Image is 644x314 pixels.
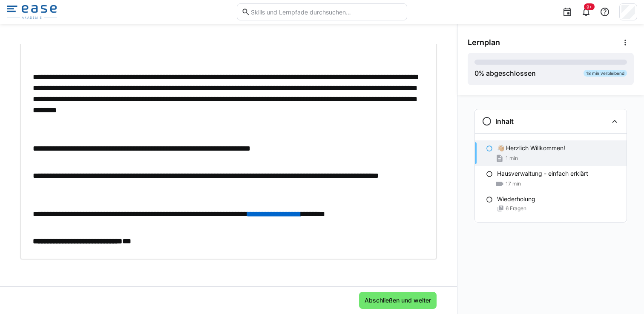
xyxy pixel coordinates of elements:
span: 17 min [506,180,521,187]
span: 9+ [586,4,592,9]
p: Hausverwaltung - einfach erklärt [497,169,588,178]
h3: Inhalt [495,117,514,126]
p: 👋🏼 Herzlich Willkommen! [497,144,565,152]
span: Lernplan [468,38,500,47]
button: Abschließen und weiter [359,292,437,309]
span: 6 Fragen [506,205,526,212]
span: 1 min [506,155,518,162]
span: Abschließen und weiter [363,296,432,305]
p: Wiederholung [497,195,535,203]
input: Skills und Lernpfade durchsuchen… [250,8,402,16]
div: % abgeschlossen [474,68,536,78]
div: 18 min verbleibend [584,70,627,77]
span: 0 [474,69,479,77]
